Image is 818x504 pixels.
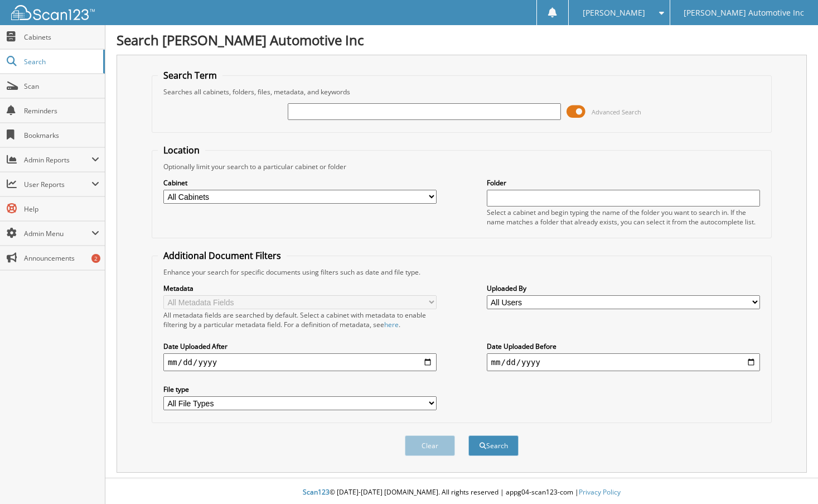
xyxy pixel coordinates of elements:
span: Scan [24,81,99,91]
label: Uploaded By [487,284,761,293]
label: Date Uploaded After [163,342,437,351]
div: Searches all cabinets, folders, files, metadata, and keywords [158,87,766,97]
label: Folder [487,178,761,188]
div: All metadata fields are searched by default. Select a cabinet with metadata to enable filtering b... [163,310,437,329]
a: Privacy Policy [579,487,621,497]
span: Admin Reports [24,155,91,165]
div: Enhance your search for specific documents using filters such as date and file type. [158,267,766,277]
span: [PERSON_NAME] [583,9,645,16]
span: Scan123 [303,487,330,497]
span: Search [24,57,98,66]
label: File type [163,385,437,394]
input: end [487,353,761,371]
legend: Search Term [158,69,222,81]
span: Bookmarks [24,131,99,140]
span: Reminders [24,106,99,116]
span: Help [24,204,99,214]
button: Clear [405,435,455,456]
button: Search [468,435,519,456]
h1: Search [PERSON_NAME] Automotive Inc [117,31,807,49]
span: [PERSON_NAME] Automotive Inc [684,9,804,16]
input: start [163,353,437,371]
label: Date Uploaded Before [487,342,761,351]
span: User Reports [24,180,91,189]
img: scan123-logo-white.svg [11,5,95,20]
span: Cabinets [24,32,99,42]
span: Advanced Search [592,108,641,116]
span: Admin Menu [24,229,91,238]
label: Cabinet [163,178,437,188]
div: 2 [91,254,100,263]
div: Optionally limit your search to a particular cabinet or folder [158,162,766,171]
span: Announcements [24,253,99,263]
div: Select a cabinet and begin typing the name of the folder you want to search in. If the name match... [487,208,761,227]
legend: Additional Document Filters [158,249,287,262]
a: here [384,320,399,329]
label: Metadata [163,284,437,293]
legend: Location [158,144,205,156]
